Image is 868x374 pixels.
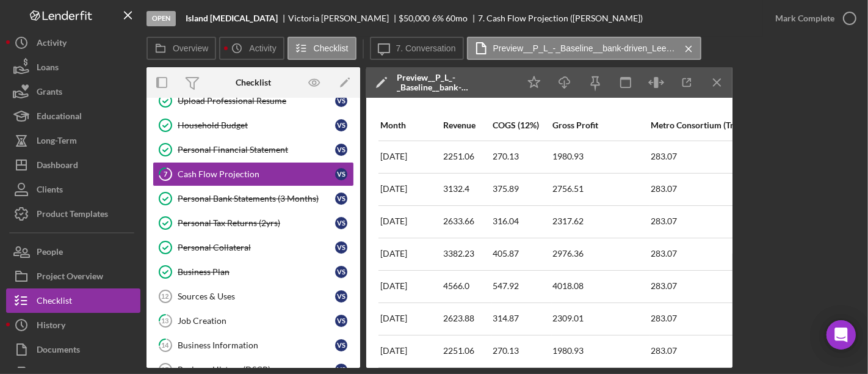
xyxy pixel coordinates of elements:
div: Product Templates [37,202,108,229]
button: Project Overview [6,264,140,288]
span: $50,000 [399,13,430,23]
div: Checklist [37,288,72,316]
div: Grants [37,79,62,107]
div: 316.04 [493,216,519,226]
div: 283.07 [651,313,677,323]
a: Product Templates [6,202,140,226]
div: Job Creation [178,316,335,326]
a: Upload Professional ResumeVS [153,89,354,113]
a: Personal Tax Returns (2yrs)VS [153,211,354,235]
div: 60 mo [446,13,468,23]
a: Personal Financial StatementVS [153,137,354,162]
div: Clients [37,177,63,205]
div: V S [335,193,347,205]
div: V S [335,168,347,180]
div: 7. Cash Flow Projection ([PERSON_NAME]) [478,13,643,23]
div: Sources & Uses [178,291,335,301]
button: Grants [6,79,140,104]
div: 375.89 [493,184,519,194]
button: History [6,313,140,337]
button: Checklist [288,37,356,60]
div: 283.07 [651,184,677,194]
label: 7. Conversation [396,43,456,53]
div: V S [335,119,347,131]
div: Long-Term [37,128,77,156]
label: Activity [249,43,276,53]
button: Educational [6,104,140,128]
div: V S [335,315,347,327]
tspan: 12 [161,293,168,300]
div: 1980.93 [552,346,584,356]
div: Household Budget [178,120,335,130]
div: 4566.0 [443,281,469,291]
a: Personal Bank Statements (3 Months)VS [153,186,354,211]
div: Personal Tax Returns (2yrs) [178,218,335,228]
div: [DATE] [380,281,407,291]
div: 283.07 [651,281,677,291]
button: Dashboard [6,153,140,177]
div: [DATE] [380,346,407,356]
div: Month [380,120,406,130]
tspan: 7 [164,170,168,178]
div: V S [335,266,347,278]
div: 283.07 [651,216,677,226]
div: Metro Consortium (Transit/Loan) [651,120,776,130]
button: People [6,240,140,264]
div: Checklist [236,78,271,87]
div: V S [335,241,347,254]
div: 2317.62 [552,216,584,226]
div: [DATE] [380,249,407,258]
div: V S [335,339,347,351]
div: Preview__P_L_-_Baseline__bank-driven_Lee.csv [397,73,513,92]
a: 13Job CreationVS [153,309,354,333]
div: 283.07 [651,346,677,356]
button: Activity [6,31,140,55]
div: Gross Profit [552,120,598,130]
button: Overview [146,37,216,60]
div: V S [335,144,347,156]
tspan: 13 [162,317,169,324]
div: 6 % [432,13,444,23]
a: 14Business InformationVS [153,333,354,358]
a: Personal CollateralVS [153,235,354,260]
div: V S [335,217,347,229]
div: 2976.36 [552,249,584,258]
div: Business Plan [178,267,335,277]
div: Personal Bank Statements (3 Months) [178,194,335,204]
div: Victoria [PERSON_NAME] [288,13,399,23]
button: Mark Complete [763,6,862,31]
div: [DATE] [380,184,407,194]
div: V S [335,95,347,107]
div: [DATE] [380,313,407,323]
label: Checklist [314,43,349,53]
div: History [37,313,65,340]
div: Documents [37,337,80,365]
div: 314.87 [493,313,519,323]
button: Activity [219,37,284,60]
div: 283.07 [651,152,677,161]
div: 2251.06 [443,152,474,161]
div: Upload Professional Resume [178,96,335,106]
button: Loans [6,55,140,79]
tspan: 14 [162,341,170,349]
div: 283.07 [651,249,677,258]
div: V S [335,290,347,302]
div: 270.13 [493,346,519,356]
label: Overview [173,43,208,53]
b: Island [MEDICAL_DATA] [186,13,278,23]
div: 3382.23 [443,249,474,258]
div: 3132.4 [443,184,469,194]
div: Project Overview [37,264,103,291]
div: Dashboard [37,153,78,180]
div: Personal Collateral [178,243,335,252]
button: Long-Term [6,128,140,153]
div: Cash Flow Projection [178,169,335,179]
div: Loans [37,55,59,82]
a: Clients [6,177,140,202]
